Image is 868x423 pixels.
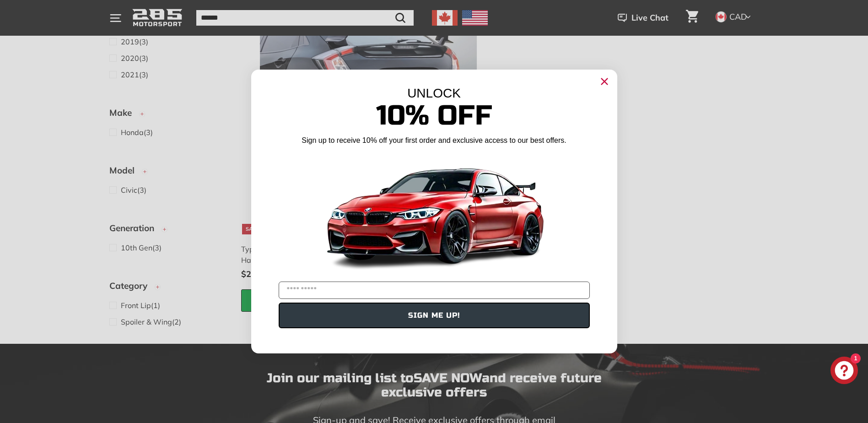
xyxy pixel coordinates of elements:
input: YOUR EMAIL [279,282,590,299]
button: SIGN ME UP! [279,303,590,328]
button: Close dialog [597,74,612,89]
span: 10% Off [376,99,492,132]
span: UNLOCK [407,86,461,100]
img: Banner showing BMW 4 Series Body kit [320,149,549,278]
span: Sign up to receive 10% off your first order and exclusive access to our best offers. [302,136,566,144]
inbox-online-store-chat: Shopify online store chat [828,357,861,386]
